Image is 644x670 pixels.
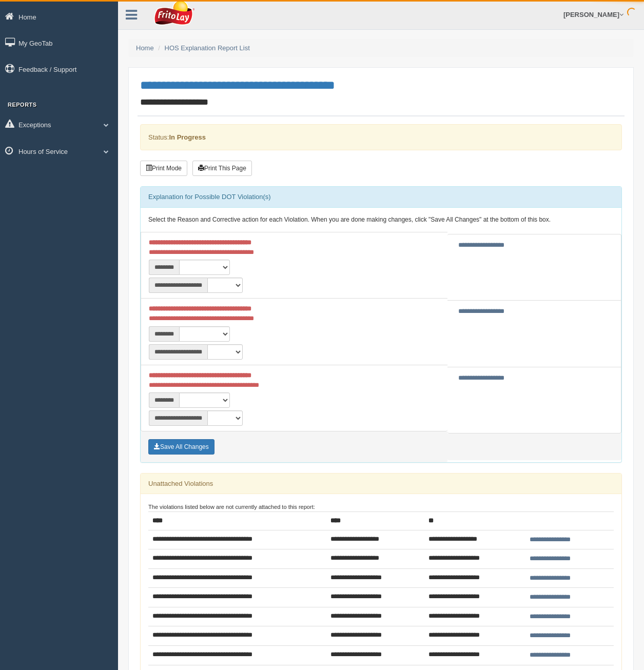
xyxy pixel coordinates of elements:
[136,44,154,52] a: Home
[165,44,250,52] a: HOS Explanation Report List
[140,124,622,150] div: Status:
[148,504,315,510] small: The violations listed below are not currently attached to this report:
[148,439,214,455] button: Save
[169,133,206,141] strong: In Progress
[141,187,621,207] div: Explanation for Possible DOT Violation(s)
[140,161,187,176] button: Print Mode
[192,161,252,176] button: Print This Page
[141,208,621,232] div: Select the Reason and Corrective action for each Violation. When you are done making changes, cli...
[141,474,621,494] div: Unattached Violations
